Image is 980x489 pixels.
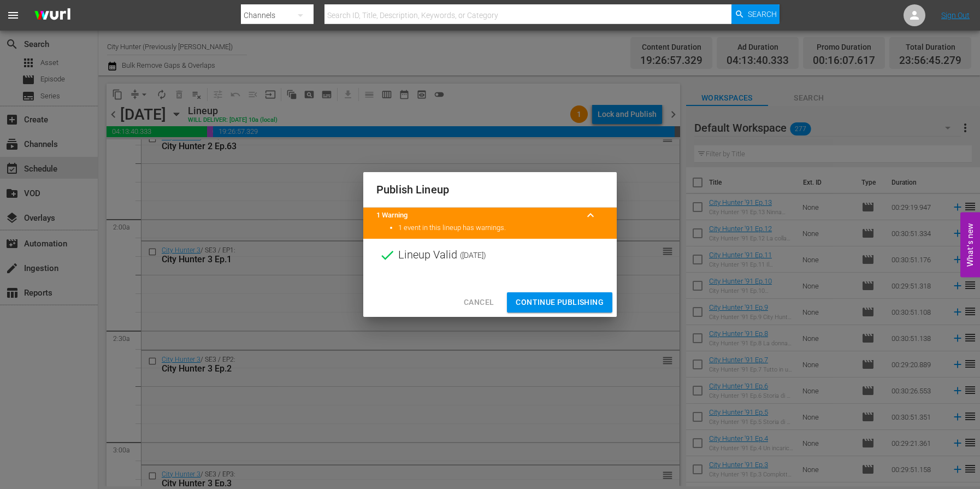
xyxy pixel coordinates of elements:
button: Continue Publishing [507,292,612,313]
button: Open Feedback Widget [960,212,980,277]
span: Cancel [464,296,494,309]
title: 1 Warning [376,210,577,221]
div: Lineup Valid [363,239,617,272]
img: ans4CAIJ8jUAAAAAAAAAAAAAAAAAAAAAAAAgQb4GAAAAAAAAAAAAAAAAAAAAAAAAJMjXAAAAAAAAAAAAAAAAAAAAAAAAgAT5G... [26,3,79,28]
span: menu [7,9,20,22]
span: Continue Publishing [516,296,604,309]
button: keyboard_arrow_up [577,202,604,228]
span: keyboard_arrow_up [584,209,597,222]
span: ( [DATE] ) [460,247,486,263]
li: 1 event in this lineup has warnings. [398,223,604,233]
a: Sign Out [941,11,970,20]
button: Cancel [455,292,503,313]
h2: Publish Lineup [376,181,604,198]
span: Search [748,4,777,24]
